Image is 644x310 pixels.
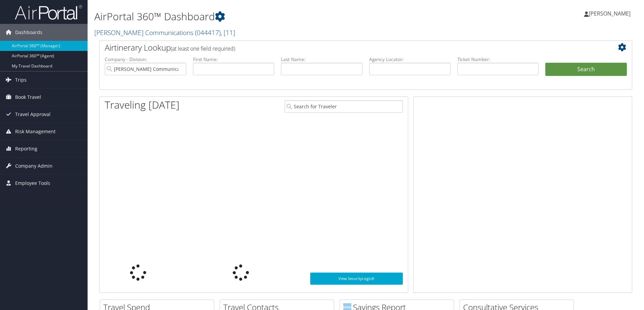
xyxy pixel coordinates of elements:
a: [PERSON_NAME] [584,3,637,24]
span: , [ 11 ] [221,28,235,37]
button: Search [545,63,627,76]
span: Company Admin [15,158,53,174]
span: Reporting [15,140,37,157]
h1: Traveling [DATE] [105,98,180,112]
img: airportal-logo.png [15,4,82,20]
span: Risk Management [15,123,56,140]
span: (at least one field required) [171,45,235,52]
label: First Name: [193,56,275,63]
h2: Airtinerary Lookup [105,42,582,53]
label: Ticket Number: [457,56,539,63]
input: Search for Traveler [285,100,403,113]
span: ( 044417 ) [195,28,221,37]
span: Employee Tools [15,175,50,192]
label: Company - Division: [105,56,186,63]
span: Dashboards [15,24,42,41]
h1: AirPortal 360™ Dashboard [94,9,456,24]
a: View SecurityLogic® [310,273,403,285]
label: Last Name: [281,56,362,63]
a: [PERSON_NAME] Communications [94,28,235,37]
span: [PERSON_NAME] [589,10,631,17]
span: Trips [15,72,27,88]
label: Agency Locator: [369,56,451,63]
span: Travel Approval [15,106,51,123]
span: Book Travel [15,89,41,106]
